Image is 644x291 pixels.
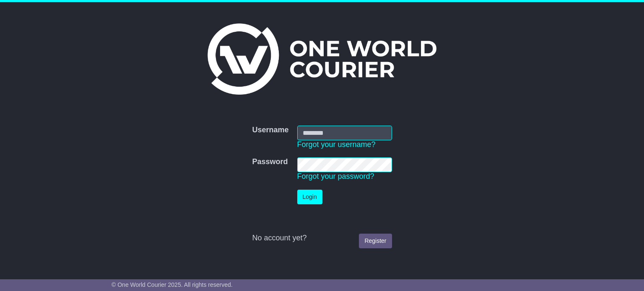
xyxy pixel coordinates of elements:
[297,190,322,204] button: Login
[252,126,288,135] label: Username
[252,234,392,243] div: No account yet?
[297,172,374,180] a: Forgot your password?
[297,140,376,149] a: Forgot your username?
[359,234,392,248] a: Register
[208,23,436,95] img: One World
[252,157,288,167] label: Password
[112,281,233,288] span: © One World Courier 2025. All rights reserved.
